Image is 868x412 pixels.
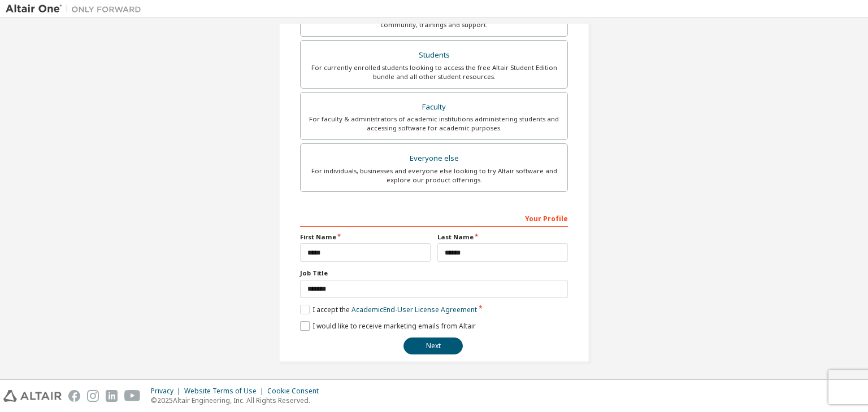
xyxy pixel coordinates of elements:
[300,305,477,314] label: I accept the
[151,396,325,405] p: © 2025 Altair Engineering, Inc. All Rights Reserved.
[307,47,561,63] div: Students
[437,233,568,242] label: Last Name
[300,321,476,331] label: I would like to receive marketing emails from Altair
[300,233,431,242] label: First Name
[3,390,62,402] img: altair_logo.svg
[68,390,80,402] img: facebook.svg
[403,338,463,354] button: Next
[106,390,118,402] img: linkedin.svg
[307,166,561,185] div: For individuals, businesses and everyone else looking to try Altair software and explore our prod...
[300,269,568,278] label: Job Title
[307,99,561,115] div: Faculty
[184,387,267,396] div: Website Terms of Use
[351,305,477,314] a: Academic End-User License Agreement
[151,387,184,396] div: Privacy
[6,3,147,15] img: Altair One
[307,151,561,166] div: Everyone else
[87,390,99,402] img: instagram.svg
[124,390,141,402] img: youtube.svg
[307,115,561,133] div: For faculty & administrators of academic institutions administering students and accessing softwa...
[307,63,561,81] div: For currently enrolled students looking to access the free Altair Student Edition bundle and all ...
[267,387,325,396] div: Cookie Consent
[300,209,568,227] div: Your Profile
